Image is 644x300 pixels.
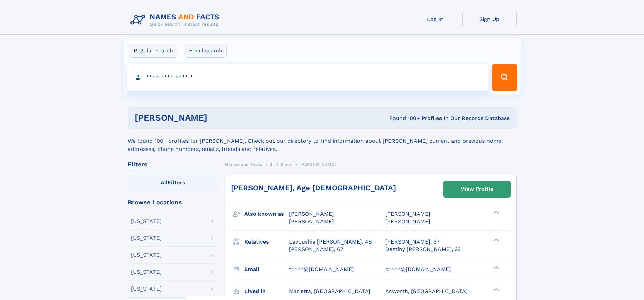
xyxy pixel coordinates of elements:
div: [US_STATE] [131,235,162,241]
a: [PERSON_NAME], 67 [289,246,343,253]
span: S [270,162,273,167]
div: Found 100+ Profiles In Our Records Database [298,115,510,122]
a: Sign Up [462,11,517,27]
div: [US_STATE] [131,269,162,275]
div: [US_STATE] [131,286,162,292]
span: [PERSON_NAME] [385,211,430,217]
span: Marietta, [GEOGRAPHIC_DATA] [289,288,371,294]
img: Logo Names and Facts [128,11,225,29]
h3: Relatives [244,236,289,248]
h3: Also known as [244,208,289,220]
div: ❯ [492,238,500,242]
input: search input [127,64,489,91]
div: Filters [128,161,218,167]
span: [PERSON_NAME] [385,218,430,225]
a: Lavoushia [PERSON_NAME], 46 [289,238,372,246]
a: S [270,160,273,168]
a: Log In [408,11,462,27]
span: [PERSON_NAME] [300,162,336,167]
a: View Profile [444,181,510,197]
h1: [PERSON_NAME] [135,114,299,122]
label: Regular search [129,44,177,58]
span: All [161,179,168,186]
h3: Lived in [244,285,289,297]
span: [PERSON_NAME] [289,211,334,217]
a: Snow [280,160,292,168]
a: Names and Facts [225,160,262,168]
label: Email search [185,44,227,58]
label: Filters [128,175,218,191]
span: Snow [280,162,292,167]
div: We found 100+ profiles for [PERSON_NAME]. Check out our directory to find information about [PERS... [128,129,517,153]
div: View Profile [461,181,493,197]
div: ❯ [492,210,500,215]
h3: Email [244,263,289,275]
a: [PERSON_NAME], 97 [385,238,440,246]
span: Acworth, [GEOGRAPHIC_DATA] [385,288,468,294]
div: [US_STATE] [131,218,162,224]
span: [PERSON_NAME] [289,218,334,225]
div: ❯ [492,265,500,270]
div: ❯ [492,287,500,292]
a: Destiny [PERSON_NAME], 22 [385,246,461,253]
a: [PERSON_NAME], Age [DEMOGRAPHIC_DATA] [231,184,396,192]
div: [US_STATE] [131,252,162,258]
div: Browse Locations [128,199,218,205]
button: Search Button [492,64,517,91]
